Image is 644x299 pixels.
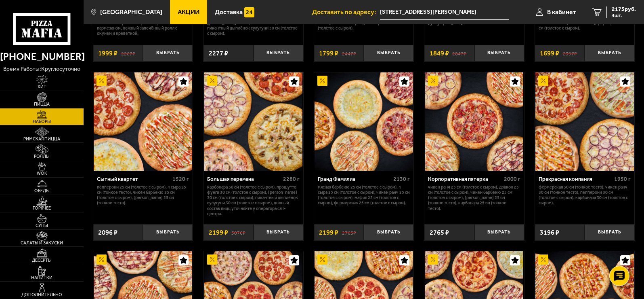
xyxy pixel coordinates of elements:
span: 2765 ₽ [430,229,449,236]
img: Акционный [96,76,107,86]
span: В кабинет [547,9,576,15]
span: 2199 ₽ [319,229,338,236]
span: 1999 ₽ [98,50,117,57]
img: Большая перемена [204,72,302,171]
button: Выбрать [143,45,193,61]
img: Акционный [207,254,217,265]
img: Акционный [428,254,438,265]
img: Акционный [538,254,548,265]
img: Акционный [96,254,107,265]
img: Акционный [428,76,438,86]
div: Сытный квартет [97,176,170,182]
span: Доставка [215,9,243,15]
span: бульвар Александра Грина, 3 [380,5,509,20]
span: Акции [178,9,199,15]
p: Пепперони 25 см (толстое с сыром), 4 сыра 25 см (тонкое тесто), Чикен Барбекю 25 см (толстое с сы... [97,184,189,206]
span: 2277 ₽ [209,50,228,57]
s: 2447 ₽ [342,50,356,57]
p: Чикен Ранч 25 см (толстое с сыром), Дракон 25 см (толстое с сыром), Чикен Барбекю 25 см (толстое ... [428,184,520,211]
button: Выбрать [364,224,413,241]
img: Акционный [538,76,548,86]
img: Сытный квартет [94,72,192,171]
img: Прекрасная компания [535,72,634,171]
button: Выбрать [585,224,634,241]
p: Фермерская 30 см (тонкое тесто), Чикен Ранч 30 см (тонкое тесто), Пепперони 30 см (толстое с сыро... [539,184,631,206]
p: Мясная Барбекю 25 см (толстое с сыром), 4 сыра 25 см (толстое с сыром), Чикен Ранч 25 см (толстое... [318,184,410,206]
s: 2267 ₽ [121,50,135,57]
img: 15daf4d41897b9f0e9f617042186c801.svg [244,7,254,17]
s: 2765 ₽ [342,229,356,236]
a: АкционныйБольшая перемена [203,72,303,171]
span: 2280 г [283,176,300,182]
div: Корпоративная пятерка [428,176,501,182]
span: 1699 ₽ [540,50,559,57]
button: Выбрать [254,45,303,61]
span: 2000 г [504,176,520,182]
p: Запеченный [PERSON_NAME] с лососем и угрём, Запечённый ролл с тигровой креветкой и пармезаном, Не... [97,15,189,36]
button: Выбрать [585,45,634,61]
img: Корпоративная пятерка [425,72,523,171]
span: 4 шт. [612,13,636,18]
a: АкционныйКорпоративная пятерка [424,72,524,171]
span: 3196 ₽ [540,229,559,236]
div: Гранд Фамилиа [318,176,391,182]
button: Выбрать [254,224,303,241]
span: 2096 ₽ [98,229,117,236]
button: Выбрать [474,45,524,61]
div: Большая перемена [207,176,281,182]
span: 1520 г [172,176,189,182]
s: 2397 ₽ [563,50,577,57]
span: Доставить по адресу: [312,9,380,15]
span: 1950 г [614,176,631,182]
span: 1799 ₽ [319,50,338,57]
button: Выбрать [364,45,413,61]
img: Акционный [317,254,327,265]
p: Карбонара 30 см (толстое с сыром), Прошутто Фунги 30 см (толстое с сыром), [PERSON_NAME] 30 см (т... [207,184,299,217]
span: 1849 ₽ [430,50,449,57]
s: 3076 ₽ [231,229,245,236]
p: Карбонара 30 см (толстое с сыром), [PERSON_NAME] 30 см (тонкое тесто), Пикантный цыплёнок сулугун... [207,15,299,36]
img: Гранд Фамилиа [315,72,413,171]
img: Акционный [207,76,217,86]
img: Акционный [317,76,327,86]
span: [GEOGRAPHIC_DATA] [100,9,162,15]
span: 2175 руб. [612,6,636,12]
button: Выбрать [474,224,524,241]
button: Выбрать [143,224,193,241]
a: АкционныйГранд Фамилиа [314,72,414,171]
span: 2130 г [393,176,410,182]
a: АкционныйПрекрасная компания [535,72,635,171]
span: 2199 ₽ [209,229,228,236]
s: 2047 ₽ [452,50,466,57]
input: Ваш адрес доставки [380,5,509,20]
a: АкционныйСытный квартет [93,72,193,171]
div: Прекрасная компания [539,176,612,182]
